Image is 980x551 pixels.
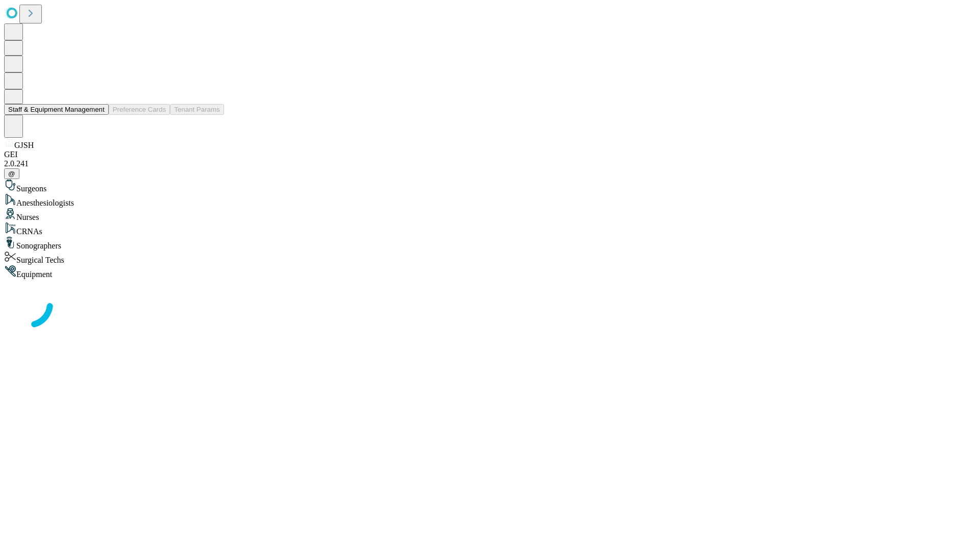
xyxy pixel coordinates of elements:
[4,150,976,159] div: GEI
[14,141,34,149] span: GJSH
[4,265,976,279] div: Equipment
[4,179,976,193] div: Surgeons
[170,104,224,115] button: Tenant Params
[4,208,976,222] div: Nurses
[4,168,19,179] button: @
[109,104,170,115] button: Preference Cards
[4,193,976,208] div: Anesthesiologists
[4,104,109,115] button: Staff & Equipment Management
[4,236,976,251] div: Sonographers
[4,222,976,236] div: CRNAs
[4,251,976,265] div: Surgical Techs
[4,159,976,168] div: 2.0.241
[8,170,15,178] span: @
